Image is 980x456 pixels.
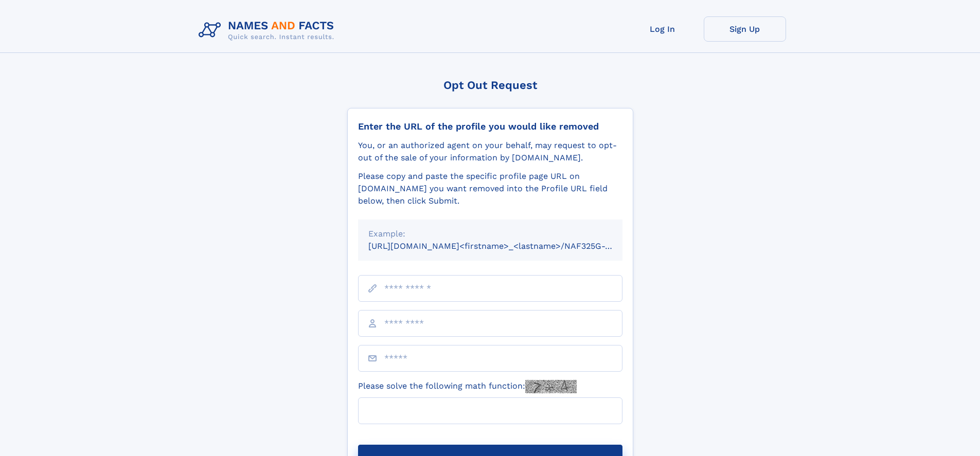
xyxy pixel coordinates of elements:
[704,16,786,42] a: Sign Up
[194,16,343,44] img: Logo Names and Facts
[368,241,642,251] small: [URL][DOMAIN_NAME]<firstname>_<lastname>/NAF325G-xxxxxxxx
[358,139,622,164] div: You, or an authorized agent on your behalf, may request to opt-out of the sale of your informatio...
[358,121,622,132] div: Enter the URL of the profile you would like removed
[358,170,622,207] div: Please copy and paste the specific profile page URL on [DOMAIN_NAME] you want removed into the Pr...
[368,228,612,240] div: Example:
[358,380,577,393] label: Please solve the following math function:
[621,16,704,42] a: Log In
[347,79,633,92] div: Opt Out Request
